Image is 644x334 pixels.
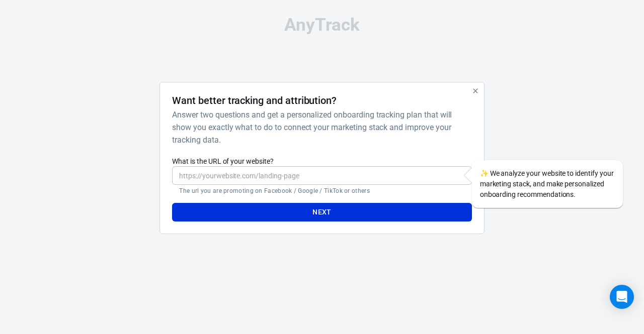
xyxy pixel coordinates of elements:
div: AnyTrack [70,16,574,34]
p: The url you are promoting on Facebook / Google / TikTok or others [179,187,464,195]
h6: Answer two questions and get a personalized onboarding tracking plan that will show you exactly w... [172,108,467,146]
input: https://yourwebsite.com/landing-page [172,166,471,185]
label: What is the URL of your website? [172,156,471,166]
button: Next [172,203,471,221]
div: Open Intercom Messenger [610,285,634,309]
div: We analyze your website to identify your marketing stack, and make personalized onboarding recomm... [472,160,623,208]
span: sparkles [480,169,489,177]
h4: Want better tracking and attribution? [172,94,337,106]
